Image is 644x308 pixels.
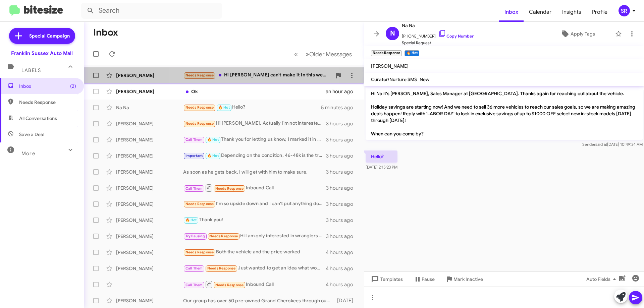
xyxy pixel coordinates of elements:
div: [PERSON_NAME] [116,169,183,175]
span: Older Messages [309,51,352,58]
div: 3 hours ago [326,120,359,127]
span: said at [595,142,607,147]
div: [PERSON_NAME] [116,233,183,240]
div: Thank you! [183,216,326,224]
div: Thank you for letting us know, I marked it in our system. [183,136,326,143]
button: Mark Inactive [440,273,488,285]
div: [PERSON_NAME] [116,249,183,256]
div: 3 hours ago [326,217,359,224]
p: Hi Na it's [PERSON_NAME], Sales Manager at [GEOGRAPHIC_DATA]. Thanks again for reaching out about... [366,87,643,140]
span: Call Them [185,186,203,191]
span: 🔥 Hot [185,218,197,222]
input: Search [81,3,222,19]
div: Our group has over 50 pre-owned Grand Cherokees through out our company. [183,297,334,304]
div: [PERSON_NAME] [116,297,183,304]
span: Sender [DATE] 10:49:34 AM [582,142,643,147]
span: Needs Response [185,105,214,110]
h1: Inbox [93,27,118,38]
div: Depending on the condition, 46-48k is the trade value of your 2500. [183,152,326,160]
span: Special Request [402,40,474,46]
span: Call Them [185,137,203,142]
a: Inbox [499,2,524,22]
div: Hi [PERSON_NAME] can't make it in this week due to work schedule so im just trying to put some nu... [183,71,332,79]
span: All Conversations [19,115,57,122]
span: [DATE] 2:15:23 PM [366,165,397,170]
a: Insights [557,2,587,22]
span: Special Campaign [29,33,70,39]
p: Hello? [366,150,397,163]
div: [PERSON_NAME] [116,120,183,127]
span: Labels [21,67,41,73]
span: Apply Tags [571,28,595,40]
button: Previous [290,47,302,61]
span: 🔥 Hot [218,105,230,110]
small: Needs Response [371,50,402,56]
div: SR [619,5,630,16]
span: [PERSON_NAME] [371,63,409,69]
button: Auto Fields [581,273,624,285]
span: Needs Response [215,283,244,287]
div: Franklin Sussex Auto Mall [11,50,73,57]
div: 4 hours ago [326,249,359,256]
div: Inbound Call [183,184,326,192]
span: Needs Response [209,234,238,238]
span: Try Pausing [185,234,205,238]
div: 3 hours ago [326,185,359,191]
span: [PHONE_NUMBER] [402,29,474,40]
button: Next [302,47,356,61]
span: » [306,50,309,58]
div: [PERSON_NAME] [116,201,183,207]
div: 3 hours ago [326,169,359,175]
span: Call Them [185,283,203,287]
span: Auto Fields [586,273,619,285]
div: [PERSON_NAME] [116,72,183,79]
div: 3 hours ago [326,201,359,207]
span: Needs Response [19,99,76,106]
span: Needs Response [185,202,214,206]
div: [PERSON_NAME] [116,185,183,191]
div: 4 hours ago [326,281,359,288]
span: Pause [422,273,435,285]
a: Copy Number [438,34,474,39]
button: Pause [408,273,440,285]
div: Hi l am only interested in wranglers . I will check out what you have on line before I come in . ... [183,232,326,240]
span: « [294,50,298,58]
div: Inbound Call [183,280,326,289]
div: 3 hours ago [326,136,359,143]
button: Apply Tags [543,28,612,40]
span: N [390,28,395,39]
span: Important [185,153,203,158]
span: Needs Response [185,121,214,126]
button: Templates [364,273,408,285]
span: Needs Response [207,266,236,270]
a: Calendar [524,2,557,22]
span: 🔥 Hot [207,137,219,142]
div: an hour ago [326,88,359,95]
span: Needs Response [185,250,214,254]
nav: Page navigation example [290,47,356,61]
button: SR [613,5,637,16]
div: [PERSON_NAME] [116,265,183,272]
div: [PERSON_NAME] [116,136,183,143]
a: Profile [587,2,613,22]
span: Inbox [19,83,76,89]
span: Templates [370,273,403,285]
div: 4 hours ago [326,265,359,272]
div: Ok [183,88,326,95]
span: (2) [70,83,76,89]
span: Needs Response [185,73,214,77]
span: Curator/Nurture SMS [371,76,417,82]
span: Call Them [185,266,203,270]
div: Both the vehicle and the price worked [183,248,326,256]
span: 🔥 Hot [207,153,219,158]
span: New [420,76,429,82]
span: Na Na [402,21,474,29]
small: 🔥 Hot [405,50,419,56]
span: Mark Inactive [453,273,483,285]
div: Hello? [183,104,321,111]
div: Na Na [116,104,183,111]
